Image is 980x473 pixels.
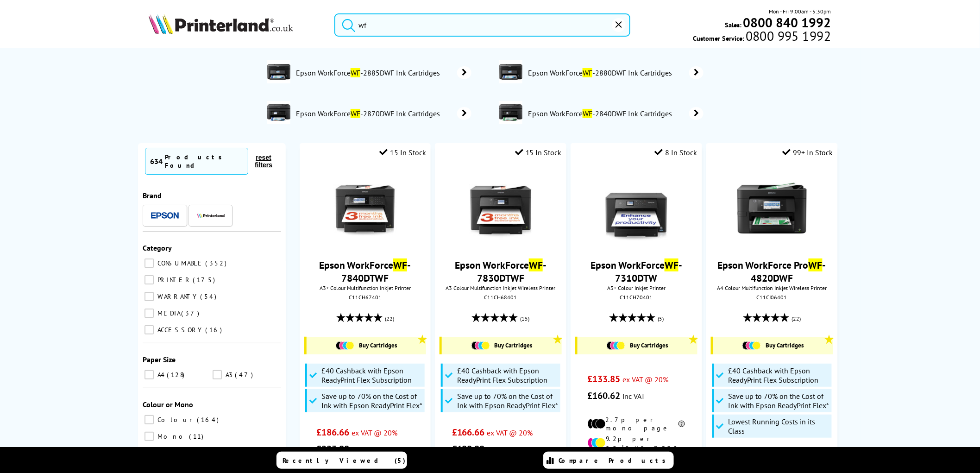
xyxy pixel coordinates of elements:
span: A3+ Colour Multifunction Inkjet Printer [304,284,426,291]
mark: WF [665,259,678,271]
span: A4 [155,371,166,379]
mark: WF [583,109,592,118]
span: MEDIA [155,309,180,317]
img: epson-wf-7310-front-new-small.jpg [602,173,671,243]
img: C11CG28405-departmentimage.jpg [267,60,290,83]
input: MEDIA 37 [144,309,154,318]
span: 0800 995 1992 [744,32,831,40]
img: Epson [151,212,179,219]
span: 16 [205,326,224,334]
span: 128 [167,371,187,379]
img: Printerland Logo [149,14,293,34]
span: £40 Cashback with Epson ReadyPrint Flex Subscription [457,366,558,385]
div: C11CH70401 [578,294,695,301]
button: reset filters [248,153,279,169]
a: Printerland Logo [149,14,322,36]
img: C11CG31403-departmentimage.jpg [267,101,290,124]
span: (22) [792,310,801,328]
li: 2.7p per mono page [588,416,685,432]
img: Cartridges [742,341,761,350]
span: ex VAT @ 20% [623,375,669,384]
span: Brand [143,191,162,200]
span: inc VAT [623,391,646,401]
div: 15 In Stock [515,148,562,157]
span: Buy Cartridges [766,341,804,349]
a: Epson WorkForceWF-7830DTWF [455,259,547,284]
span: (22) [385,310,394,328]
span: WARRANTY [155,292,199,301]
a: Epson WorkForceWF-2885DWF Ink Cartridges [295,60,471,85]
div: C11CH67401 [307,294,424,301]
span: £133.85 [588,373,621,385]
input: A4 128 [144,370,154,379]
span: 11 [189,432,206,441]
mark: WF [583,68,592,77]
span: Paper Size [143,355,176,364]
span: £40 Cashback with Epson ReadyPrint Flex Subscription [321,366,422,385]
a: Epson WorkForceWF-7310DTW [591,259,682,284]
li: 9.2p per colour page [588,435,685,451]
span: (5) [658,310,664,328]
span: Epson WorkForce -2840DWF Ink Cartridges [527,109,675,118]
span: Category [143,243,172,252]
input: A3 47 [213,370,222,379]
div: 99+ In Stock [783,148,833,157]
a: Epson WorkForceWF-7840DTWF [319,259,411,284]
img: Epson-WF-4820-Front-RP-Small.jpg [737,173,807,243]
span: 175 [193,276,217,284]
span: ex VAT @ 20% [352,428,397,437]
input: WARRANTY 54 [144,292,154,301]
span: £199.99 [452,443,485,455]
span: Buy Cartridges [495,341,533,349]
span: A3+ Colour Inkjet Printer [575,284,697,291]
input: PRINTER 175 [144,275,154,284]
span: 352 [205,259,229,267]
img: Cartridges [607,341,625,350]
span: Recently Viewed (5) [283,456,406,465]
img: Cartridges [336,341,354,350]
img: Printerland [197,213,225,218]
a: Compare Products [543,452,674,469]
mark: WF [351,68,360,77]
a: Epson WorkForceWF-2870DWF Ink Cartridges [295,101,471,126]
a: Buy Cartridges [582,341,692,350]
span: £166.66 [452,426,485,438]
span: CONSUMABLE [155,259,204,267]
input: Search product or brand [334,13,630,37]
span: A3 [223,371,234,379]
a: Buy Cartridges [446,341,557,350]
mark: WF [351,109,360,118]
span: Epson WorkForce -2870DWF Ink Cartridges [295,109,443,118]
span: £40 Cashback with Epson ReadyPrint Flex Subscription [729,366,829,385]
a: Epson WorkForceWF-2880DWF Ink Cartridges [527,60,704,85]
span: Mono [155,432,188,441]
a: Recently Viewed (5) [276,452,407,469]
span: Save up to 70% on the Cost of Ink with Epson ReadyPrint Flex* [457,391,558,410]
span: A3 Colour Multifunction Inkjet Wireless Printer [440,284,561,291]
b: 0800 840 1992 [743,14,831,31]
span: 634 [150,157,163,166]
span: Save up to 70% on the Cost of Ink with Epson ReadyPrint Flex* [729,391,829,410]
span: 164 [197,416,221,424]
span: Buy Cartridges [630,341,668,349]
span: 47 [235,371,255,379]
span: ACCESSORY [155,326,204,334]
div: Products Found [165,153,243,170]
img: epson-wf-7830dtwf-front-subscription-small.jpg [466,173,535,243]
span: A4 Colour Multifunction Inkjet Wireless Printer [711,284,833,291]
span: ex VAT @ 20% [487,428,533,437]
span: Colour or Mono [143,400,193,409]
span: Epson WorkForce -2880DWF Ink Cartridges [527,68,675,77]
span: Lowest Running Costs in its Class [729,417,829,435]
mark: WF [393,259,407,271]
mark: WF [809,259,823,271]
div: C11CJ06401 [713,294,830,301]
div: 8 In Stock [655,148,697,157]
img: C11CG30405-departmentimage.jpg [499,101,522,124]
span: Compare Products [559,456,671,465]
img: Cartridges [471,341,490,350]
mark: WF [529,259,543,271]
span: Customer Service: [693,32,831,43]
span: Epson WorkForce -2885DWF Ink Cartridges [295,68,443,77]
span: Save up to 70% on the Cost of Ink with Epson ReadyPrint Flex* [321,391,422,410]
